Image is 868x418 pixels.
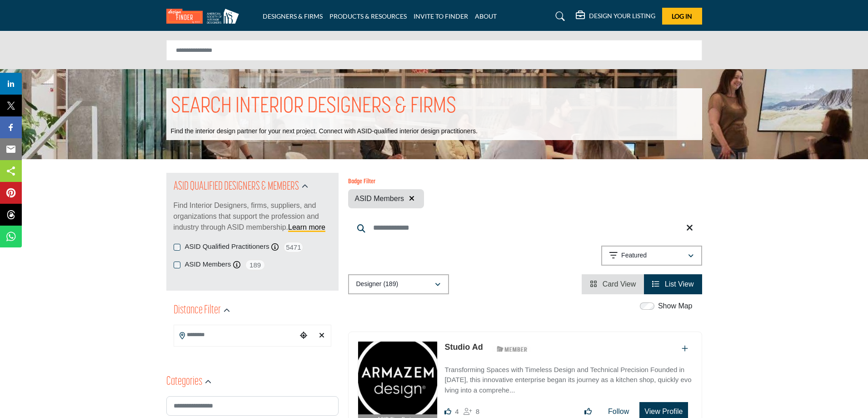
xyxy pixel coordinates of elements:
[644,274,702,294] li: List View
[185,259,231,270] label: ASID Members
[672,12,692,20] span: Log In
[174,326,297,344] input: Search Location
[475,12,497,20] a: ABOUT
[329,12,407,20] a: PRODUCTS & RESOURCES
[171,127,478,136] p: Find the interior design partner for your next project. Connect with ASID-qualified interior desi...
[455,408,459,415] span: 4
[355,193,404,204] span: ASID Members
[348,217,702,239] input: Search Keyword
[166,40,702,60] input: Search Solutions
[621,251,647,260] p: Featured
[582,274,644,294] li: Card View
[444,408,451,415] i: Likes
[288,223,325,231] a: Learn more
[283,242,304,253] span: 5471
[174,200,331,233] p: Find Interior Designers, firms, suppliers, and organizations that support the profession and indu...
[166,9,244,24] img: Site Logo
[444,342,483,352] a: Studio Ad
[464,406,479,417] div: Followers
[665,280,694,288] span: List View
[297,326,310,346] div: Choose your current location
[356,280,399,289] p: Designer (189)
[358,342,438,414] img: Studio Ad
[174,302,221,319] h2: Distance Filter
[348,178,424,186] h6: Badge Filter
[589,12,655,20] h5: DESIGN YOUR LISTING
[245,259,265,271] span: 189
[166,374,202,390] h2: Categories
[263,12,323,20] a: DESIGNERS & FIRMS
[444,359,692,396] a: Transforming Spaces with Timeless Design and Technical Precision Founded in [DATE], this innovati...
[185,242,269,252] label: ASID Qualified Practitioners
[652,280,693,288] a: View List
[315,326,329,346] div: Clear search location
[601,246,702,266] button: Featured
[166,396,339,416] input: Search Category
[348,274,449,294] button: Designer (189)
[444,365,692,396] p: Transforming Spaces with Timeless Design and Technical Precision Founded in [DATE], this innovati...
[174,262,180,268] input: ASID Members checkbox
[476,408,479,415] span: 8
[171,93,456,121] h1: SEARCH INTERIOR DESIGNERS & FIRMS
[590,280,636,288] a: View Card
[414,12,468,20] a: INVITE TO FINDER
[658,301,693,312] label: Show Map
[682,345,688,353] a: Add To List
[547,9,571,24] a: Search
[662,8,702,25] button: Log In
[492,343,533,355] img: ASID Members Badge Icon
[576,11,655,22] div: DESIGN YOUR LISTING
[174,244,180,251] input: ASID Qualified Practitioners checkbox
[603,280,636,288] span: Card View
[174,179,299,195] h2: ASID QUALIFIED DESIGNERS & MEMBERS
[444,341,483,353] p: Studio Ad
